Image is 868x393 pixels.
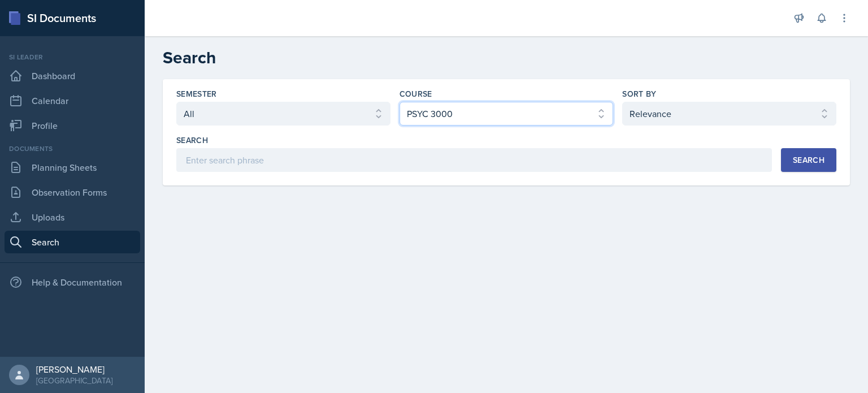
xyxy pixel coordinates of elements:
label: Search [176,135,208,146]
a: Profile [5,114,140,137]
h2: Search [163,47,850,68]
div: [PERSON_NAME] [36,364,112,375]
a: Uploads [5,206,140,228]
div: Si leader [5,52,140,62]
div: Search [793,156,824,165]
label: Semester [176,88,217,100]
label: Sort By [622,88,656,100]
a: Calendar [5,89,140,112]
label: Course [400,88,432,100]
a: Search [5,231,140,253]
input: Enter search phrase [176,148,772,172]
div: Help & Documentation [5,271,140,293]
div: Documents [5,144,140,154]
div: [GEOGRAPHIC_DATA] [36,375,112,386]
a: Dashboard [5,64,140,87]
a: Observation Forms [5,181,140,204]
button: Search [781,148,836,172]
a: Planning Sheets [5,156,140,179]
